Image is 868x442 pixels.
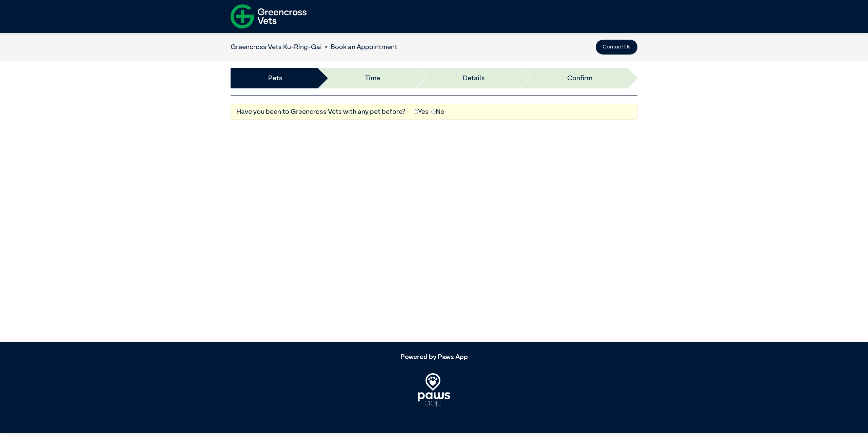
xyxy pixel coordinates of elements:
input: No [431,109,436,114]
a: Pets [268,73,282,83]
li: Book an Appointment [322,42,397,52]
h5: Powered by Paws App [231,353,637,361]
label: Yes [414,107,429,117]
img: f-logo [231,2,307,31]
label: Have you been to Greencross Vets with any pet before? [236,107,406,117]
a: Greencross Vets Ku-Ring-Gai [231,44,322,50]
button: Contact Us [596,40,637,55]
img: PawsApp [418,373,450,407]
nav: breadcrumb [231,42,397,52]
input: Yes [414,109,418,114]
label: No [431,107,445,117]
